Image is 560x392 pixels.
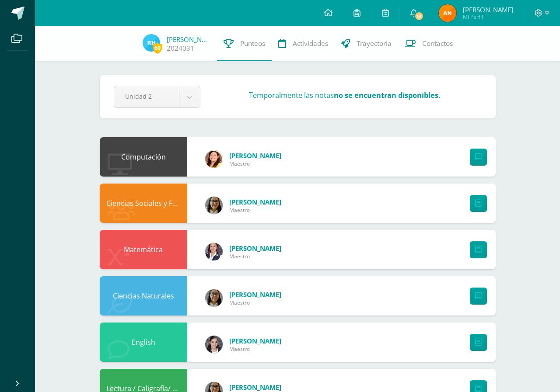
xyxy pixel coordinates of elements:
a: [PERSON_NAME] [229,151,281,160]
img: 6df0ac9625487b8c710fe45e16d6a4be.png [205,243,223,260]
a: [PERSON_NAME] [229,336,281,345]
a: [PERSON_NAME] [229,244,281,253]
img: 86fb5e23676602f8333a07b64c7fc5ac.png [205,289,223,307]
div: Matemática [100,230,187,269]
img: a9bcd42d5489b8d3a8f35f6f4be36f07.png [439,4,456,22]
img: 945571458377ffbd6b3abed3b36ad854.png [205,150,223,168]
a: Actividades [272,26,335,61]
strong: no se encuentran disponibles [334,90,438,100]
span: 60 [153,42,162,53]
div: English [100,323,187,362]
a: 2024031 [167,44,194,53]
span: Maestro [229,299,281,306]
span: [PERSON_NAME] [463,5,513,14]
a: Contactos [398,26,459,61]
span: Maestro [229,160,281,167]
span: Maestro [229,345,281,353]
a: Unidad 2 [114,86,200,108]
span: Maestro [229,253,281,260]
img: 7ea26f3d52992ea5a915e098da5efa66.png [143,34,160,52]
span: Unidad 2 [125,86,168,107]
a: Punteos [217,26,272,61]
h3: Temporalmente las notas . [249,90,440,100]
span: Trayectoria [357,39,392,48]
a: [PERSON_NAME] [229,198,281,206]
span: Actividades [293,39,328,48]
span: Maestro [229,206,281,214]
a: Trayectoria [335,26,398,61]
span: Contactos [422,39,453,48]
a: [PERSON_NAME] [229,383,281,392]
div: Ciencias Sociales y Formación Ciudadana [100,184,187,223]
span: 18 [414,11,423,21]
a: [PERSON_NAME] [167,35,210,44]
a: [PERSON_NAME] [229,290,281,299]
span: Punteos [240,39,265,48]
img: 1c3a0ef2746bfecc626c1422b0fe64f3.png [205,336,223,353]
img: 86fb5e23676602f8333a07b64c7fc5ac.png [205,197,223,214]
span: Mi Perfil [463,13,513,21]
div: Computación [100,137,187,177]
div: Ciencias Naturales [100,276,187,316]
